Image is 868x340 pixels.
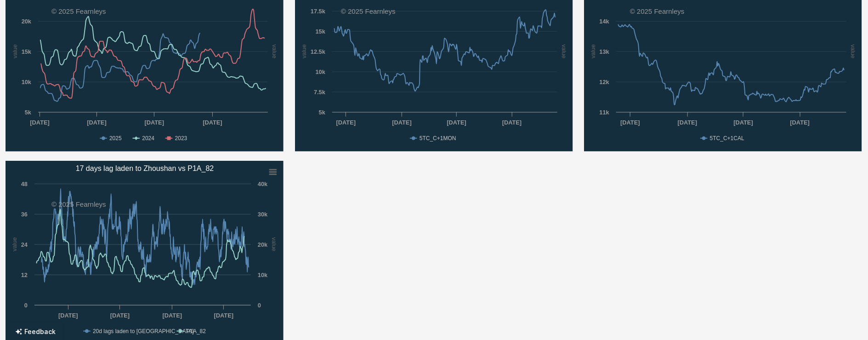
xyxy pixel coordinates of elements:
[258,211,268,218] text: 30k
[271,238,278,252] text: value
[21,181,28,187] text: 48
[93,328,194,334] text: 20d lags laden to [GEOGRAPHIC_DATA]
[600,109,610,116] text: 11k
[621,119,640,126] text: [DATE]
[447,119,466,126] text: [DATE]
[600,79,610,85] text: 12k
[561,45,567,59] text: value
[24,302,28,309] text: 0
[600,18,610,25] text: 14k
[318,109,325,116] text: 5k
[258,241,268,248] text: 20k
[258,272,268,278] text: 10k
[258,302,261,309] text: 0
[87,119,106,126] text: [DATE]
[420,135,456,142] text: 5TC_C+1MON
[58,312,78,319] text: [DATE]
[76,164,214,173] text: 17 days lag laden to Zhoushan vs P1A_82
[311,48,326,55] text: 12.5k
[311,8,326,15] text: 17.5k
[21,272,28,278] text: 12
[790,119,810,126] text: [DATE]
[22,18,32,25] text: 20k
[502,119,522,126] text: [DATE]
[314,89,326,96] text: 7.5k
[203,119,222,126] text: [DATE]
[271,45,278,59] text: value
[336,119,355,126] text: [DATE]
[11,238,18,252] text: value
[11,45,18,59] text: value
[21,241,28,248] text: 24
[145,119,164,126] text: [DATE]
[22,48,32,55] text: 15k
[22,79,32,85] text: 10k
[175,135,187,142] text: 2023
[392,119,411,126] text: [DATE]
[214,312,233,319] text: [DATE]
[341,7,396,15] text: © 2025 Fearnleys
[186,328,206,334] text: P1A_82
[25,109,32,116] text: 5k
[51,7,106,15] text: © 2025 Fearnleys
[51,200,106,208] text: © 2025 Fearnleys
[630,7,685,15] text: © 2025 Fearnleys
[734,119,753,126] text: [DATE]
[142,135,154,142] text: 2024
[258,181,268,187] text: 40k
[600,48,610,55] text: 13k
[678,119,697,126] text: [DATE]
[30,119,49,126] text: [DATE]
[21,211,28,218] text: 36
[710,135,744,142] text: 5TC_C+1CAL
[590,45,597,59] text: value
[315,68,325,75] text: 10k
[850,45,857,59] text: value
[110,312,130,319] text: [DATE]
[109,135,122,142] text: 2025
[315,28,325,35] text: 15k
[163,312,182,319] text: [DATE]
[301,45,307,59] text: value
